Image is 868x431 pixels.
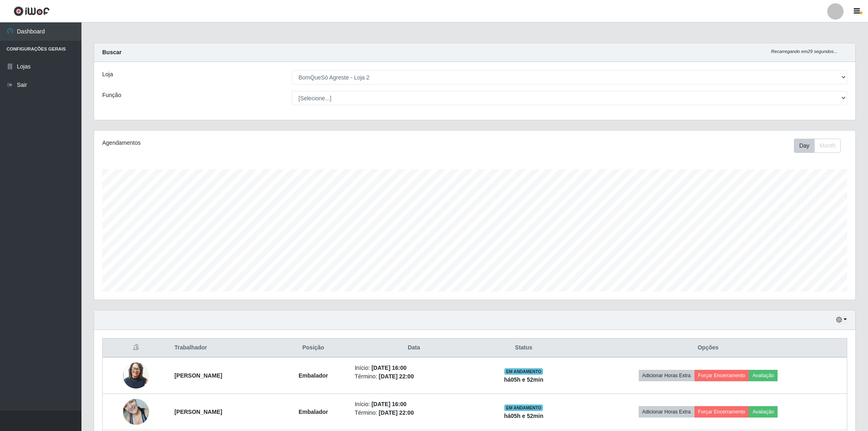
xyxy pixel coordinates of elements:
time: [DATE] 22:00 [379,409,414,416]
span: EM ANDAMENTO [504,368,543,375]
button: Day [794,139,815,153]
li: Término: [355,409,473,417]
label: Função [102,91,121,99]
th: Trabalhador [169,338,277,358]
div: First group [794,139,841,153]
button: Adicionar Horas Extra [639,370,694,381]
strong: [PERSON_NAME] [174,409,222,415]
li: Término: [355,372,473,381]
li: Início: [355,400,473,409]
button: Month [814,139,841,153]
button: Avaliação [749,406,778,418]
strong: Embalador [299,409,328,415]
button: Adicionar Horas Extra [639,406,694,418]
button: Forçar Encerramento [694,370,749,381]
i: Recarregando em 29 segundos... [771,49,837,54]
strong: há 05 h e 52 min [504,413,543,419]
button: Forçar Encerramento [694,406,749,418]
span: EM ANDAMENTO [504,404,543,411]
time: [DATE] 16:00 [371,401,407,407]
div: Agendamentos [102,139,406,147]
strong: há 05 h e 52 min [504,376,543,383]
label: Loja [102,70,113,79]
th: Opções [569,338,847,358]
div: Toolbar with button groups [794,139,847,153]
th: Data [350,338,478,358]
time: [DATE] 22:00 [379,373,414,380]
strong: Buscar [102,49,121,55]
strong: [PERSON_NAME] [174,372,222,379]
th: Posição [277,338,349,358]
time: [DATE] 16:00 [371,365,407,371]
img: 1714959691742.jpeg [123,394,149,429]
th: Status [478,338,569,358]
li: Início: [355,364,473,372]
img: CoreUI Logo [13,6,50,16]
strong: Embalador [299,372,328,379]
button: Avaliação [749,370,778,381]
img: 1720054938864.jpeg [123,360,149,391]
